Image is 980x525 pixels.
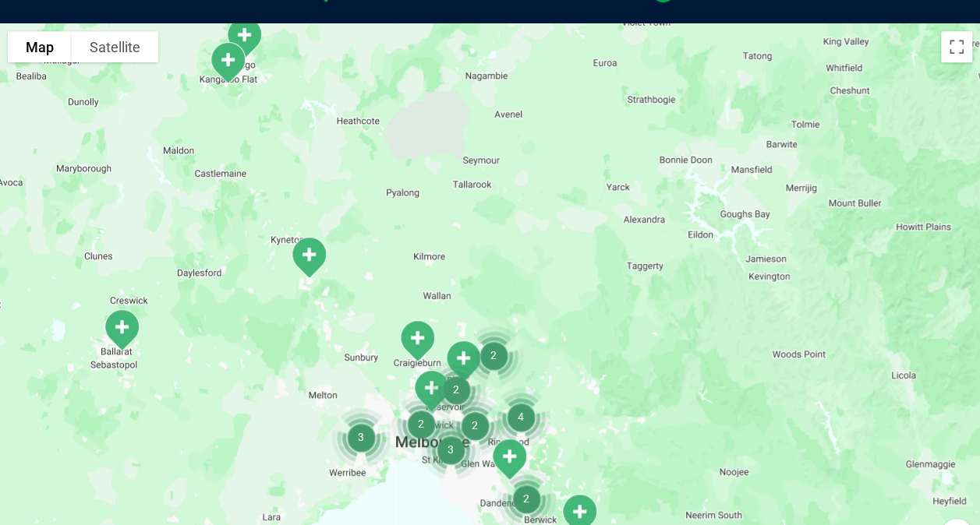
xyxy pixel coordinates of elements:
div: 4 [485,381,557,453]
div: 2 [385,388,457,460]
div: Craigieburn [391,313,443,368]
div: White Hills [218,10,270,65]
button: Show street map [8,31,72,62]
button: Show satellite imagery [72,31,158,62]
div: Stud Park [483,432,535,487]
div: 3 [415,414,486,485]
div: 2 [458,319,529,391]
div: 3 [325,401,397,473]
div: Ballarat [96,302,147,358]
button: Toggle fullscreen view [941,31,972,62]
div: Macedon Ranges [283,230,334,285]
div: South Morang [437,333,489,389]
div: 2 [420,354,492,425]
div: Kangaroo Flat [202,35,253,90]
div: Coburg [405,363,457,418]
